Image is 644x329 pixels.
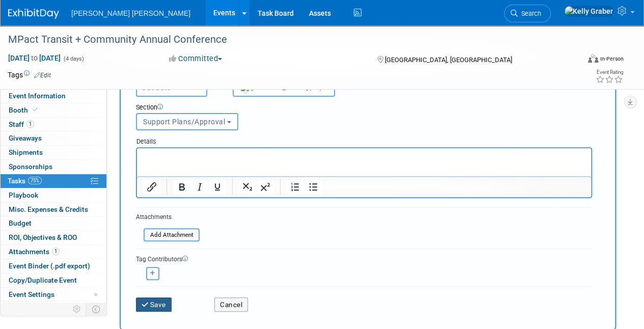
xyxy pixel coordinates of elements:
button: Committed [165,53,226,64]
span: Shipments [9,148,43,156]
a: Attachments1 [1,245,106,259]
span: Search [518,10,541,17]
span: Giveaways [9,134,42,142]
div: Tag Contributors [136,253,592,264]
span: Modified Layout [94,293,97,296]
img: ExhibitDay [8,9,59,19]
img: Kelly Graber [564,6,613,17]
span: [GEOGRAPHIC_DATA], [GEOGRAPHIC_DATA] [384,56,512,64]
a: Event Information [1,89,106,103]
span: 1 [52,248,60,255]
span: 1 [26,120,34,128]
span: Sponsorships [9,162,52,171]
a: Edit [34,72,51,79]
iframe: Rich Text Area [137,148,591,176]
span: (4 days) [63,56,84,62]
a: Budget [1,216,106,230]
button: Superscript [257,180,274,194]
div: In-Person [600,55,624,63]
button: Support Plans/Approval [136,113,238,130]
a: Tasks75% [1,174,106,188]
span: Staff [9,120,34,128]
div: Event Format [534,53,624,68]
span: [PERSON_NAME] [PERSON_NAME] [71,9,190,17]
a: Giveaways [1,131,106,145]
div: Event Rating [596,70,623,75]
a: Copy/Duplicate Event [1,273,106,287]
button: Bold [173,180,190,194]
button: Numbered list [287,180,304,194]
span: Tasks [8,177,42,185]
span: Booth [9,106,40,114]
button: Bullet list [304,180,322,194]
button: Save [136,297,172,312]
span: Support Plans/Approval [143,118,225,126]
span: to [30,54,39,62]
span: [PERSON_NAME] [240,83,324,91]
a: Sponsorships [1,160,106,174]
div: Section [136,103,553,113]
span: Budget [9,219,32,227]
div: Details [136,132,592,147]
button: Cancel [214,297,248,312]
i: Booth reservation complete [33,107,38,113]
span: Playbook [9,191,38,199]
img: Format-Inperson.png [588,54,598,63]
div: Attachments [136,213,200,222]
span: Misc. Expenses & Credits [9,205,88,213]
button: Insert/edit link [143,180,160,194]
span: Copy/Duplicate Event [9,276,77,284]
button: Underline [209,180,226,194]
button: Italic [191,180,208,194]
td: Toggle Event Tabs [86,303,107,316]
a: Search [504,5,551,22]
a: ROI, Objectives & ROO [1,231,106,244]
span: Event Information [9,92,66,100]
a: Misc. Expenses & Credits [1,203,106,216]
span: Attachments [9,248,60,256]
a: Shipments [1,146,106,159]
td: Tags [8,70,51,80]
span: 75% [28,177,42,184]
button: Subscript [239,180,256,194]
a: Event Binder (.pdf export) [1,259,106,273]
a: Playbook [1,188,106,202]
span: Event Settings [9,290,54,298]
a: Event Settings [1,288,106,301]
a: Booth [1,103,106,117]
a: Staff1 [1,118,106,131]
span: Event Binder (.pdf export) [9,262,90,270]
td: Personalize Event Tab Strip [68,303,86,316]
span: (me) [309,84,322,91]
span: [DATE] [DATE] [8,53,61,63]
div: MPact Transit + Community Annual Conference [5,31,571,49]
span: ROI, Objectives & ROO [9,233,77,241]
